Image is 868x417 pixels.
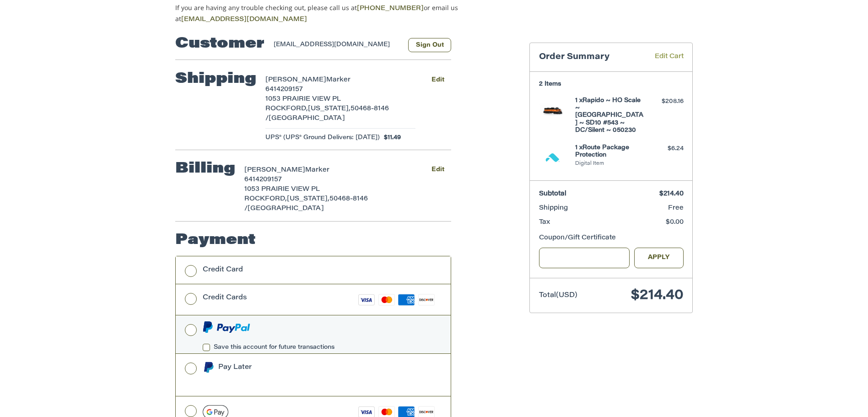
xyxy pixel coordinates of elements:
span: [PERSON_NAME] [265,77,326,83]
input: Gift Certificate or Coupon Code [539,248,630,268]
span: $214.40 [659,191,684,197]
span: Free [668,205,684,211]
span: Subtotal [539,191,566,197]
div: $6.24 [647,144,684,153]
h4: 1 x Route Package Protection [575,144,645,159]
a: [EMAIL_ADDRESS][DOMAIN_NAME] [181,16,307,23]
h3: Order Summary [539,52,642,63]
span: Shipping [539,205,568,211]
a: Edit Cart [642,52,684,63]
span: [US_STATE], [287,196,329,202]
span: [PERSON_NAME] [244,167,305,173]
span: 6414209157 [244,177,282,183]
span: $0.00 [666,219,684,226]
div: Coupon/Gift Certificate [539,233,684,243]
span: $11.49 [380,133,401,142]
button: Edit [424,163,451,177]
span: 6414209157 [265,87,303,93]
span: ROCKFORD, [265,106,308,112]
div: [EMAIL_ADDRESS][DOMAIN_NAME] [274,40,399,52]
div: Pay Later [218,360,389,375]
button: Sign Out [408,38,451,52]
p: If you are having any trouble checking out, please call us at or email us at [175,3,487,25]
h3: 2 Items [539,81,684,88]
a: [PHONE_NUMBER] [357,5,424,12]
h2: Payment [175,231,256,249]
span: [GEOGRAPHIC_DATA] [248,206,324,212]
span: 1053 PRAIRIE VIEW PL [265,96,341,103]
div: Credit Card [203,262,243,277]
span: 1053 PRAIRIE VIEW PL [244,186,320,193]
span: $214.40 [631,289,684,303]
span: [GEOGRAPHIC_DATA] [269,115,345,122]
span: [US_STATE], [308,106,350,112]
h2: Customer [175,35,264,53]
div: Credit Cards [203,290,247,305]
span: Marker [305,167,329,173]
button: Edit [424,73,451,87]
button: Apply [634,248,684,268]
span: Marker [326,77,350,83]
h2: Shipping [175,70,256,88]
li: Digital Item [575,160,645,168]
h4: 1 x Rapido ~ HO Scale ~ [GEOGRAPHIC_DATA] ~ SD10 #543 ~ DC/Silent ~ 050230 [575,97,645,134]
h2: Billing [175,160,235,178]
span: Tax [539,219,550,226]
div: $208.16 [647,97,684,106]
label: Save this account for future transactions [203,344,437,351]
span: 50468-8146 / [244,196,368,212]
span: UPS® (UPS® Ground Delivers: [DATE]) [265,133,380,142]
img: Pay Later icon [203,362,214,373]
span: ROCKFORD, [244,196,287,202]
iframe: PayPal Message 1 [203,376,389,384]
img: PayPal icon [203,321,250,333]
span: Total (USD) [539,292,577,299]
